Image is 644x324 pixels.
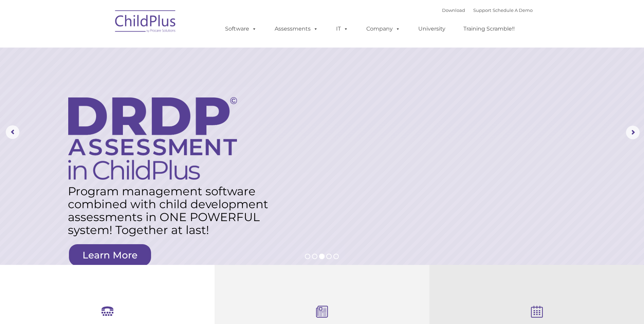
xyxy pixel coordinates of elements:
[411,22,452,36] a: University
[360,22,407,36] a: Company
[94,73,123,78] span: Phone number
[268,22,325,36] a: Assessments
[457,22,521,36] a: Training Scramble!!
[112,5,180,39] img: ChildPlus by Procare Solutions
[473,7,491,13] a: Support
[68,185,274,236] rs-layer: Program management software combined with child development assessments in ONE POWERFUL system! T...
[68,97,237,180] img: DRDP Assessment in ChildPlus
[329,22,355,36] a: IT
[442,7,533,13] font: |
[442,7,465,13] a: Download
[69,244,151,266] a: Learn More
[94,45,115,50] span: Last name
[218,22,263,36] a: Software
[493,7,533,13] a: Schedule A Demo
